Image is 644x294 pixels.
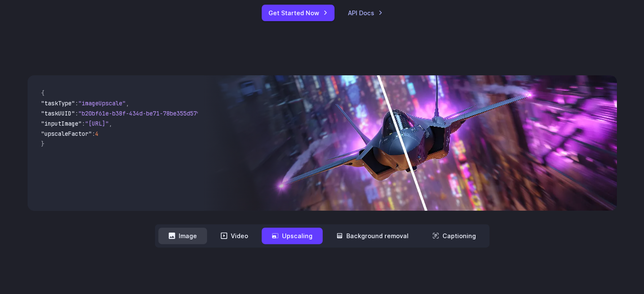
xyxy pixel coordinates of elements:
span: "taskUUID" [41,110,75,117]
button: Upscaling [262,228,323,244]
span: "taskType" [41,99,75,107]
button: Captioning [422,228,486,244]
span: : [75,110,78,117]
span: : [92,130,95,137]
img: Futuristic stealth jet streaking through a neon-lit cityscape with glowing purple exhaust [204,75,616,211]
span: } [41,140,44,148]
span: "b20bf61e-b38f-434d-be71-78be355d5795" [78,110,207,117]
span: , [126,99,129,107]
span: "imageUpscale" [78,99,126,107]
span: { [41,89,44,97]
span: 4 [95,130,99,137]
button: Video [210,228,258,244]
a: Get Started Now [262,5,334,21]
span: : [75,99,78,107]
span: , [109,120,112,127]
button: Background removal [326,228,419,244]
span: : [82,120,85,127]
span: "upscaleFactor" [41,130,92,137]
span: "inputImage" [41,120,82,127]
span: "[URL]" [85,120,109,127]
button: Image [158,228,207,244]
a: API Docs [348,8,383,18]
